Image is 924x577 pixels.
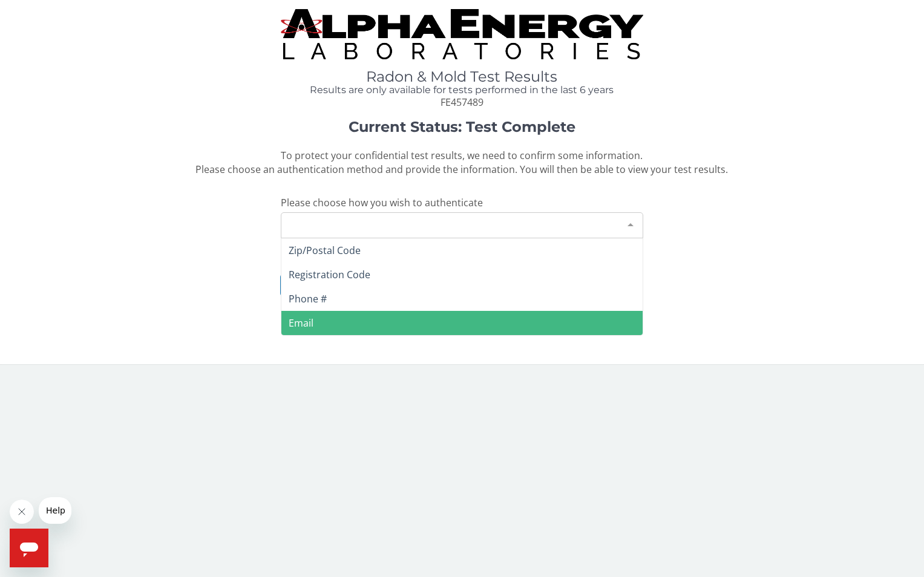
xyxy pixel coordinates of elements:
span: To protect your confidential test results, we need to confirm some information. Please choose an ... [195,149,728,176]
img: TightCrop.jpg [281,9,643,59]
span: Zip/Postal Code [289,244,361,257]
h1: Radon & Mold Test Results [281,69,643,85]
iframe: Close message [10,500,34,524]
iframe: Message from company [39,497,71,524]
h4: Results are only available for tests performed in the last 6 years [281,85,643,96]
span: Email [289,316,313,330]
span: Phone # [289,292,327,305]
span: Registration Code [289,268,370,281]
span: Please choose how you wish to authenticate [281,196,483,209]
button: I need help [280,274,643,296]
iframe: Button to launch messaging window [10,529,48,567]
strong: Current Status: Test Complete [349,118,575,135]
span: FE457489 [441,96,483,109]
